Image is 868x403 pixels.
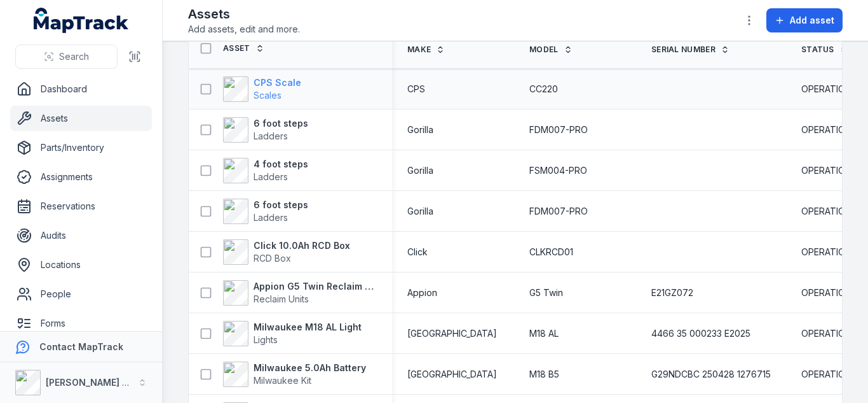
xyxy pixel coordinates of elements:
[407,246,428,258] span: Click
[223,117,308,143] a: 6 foot stepsLadders
[254,212,288,223] span: Ladders
[223,199,308,224] a: 6 foot stepsLadders
[15,45,118,69] button: Search
[407,368,497,381] span: [GEOGRAPHIC_DATA]
[10,106,152,131] a: Assets
[188,5,300,23] h2: Assets
[254,90,281,101] span: Scales
[801,246,862,258] span: OPERATIONAL
[10,311,152,336] a: Forms
[10,223,152,248] a: Audits
[59,50,89,63] span: Search
[254,199,308,211] strong: 6 foot steps
[651,327,750,340] span: 4466 35 000233 E2025
[529,45,573,55] a: Model
[651,368,771,381] span: G29NDCBC 250428 1276715
[801,164,862,177] span: OPERATIONAL
[529,327,559,340] span: M18 AL
[10,252,152,278] a: Locations
[254,131,288,141] span: Ladders
[223,321,362,346] a: Milwaukee M18 AL LightLights
[529,205,588,218] span: FDM007-PRO
[10,194,152,219] a: Reservations
[254,158,308,171] strong: 4 foot steps
[188,23,300,36] span: Add assets, edit and more.
[529,45,559,55] span: Model
[223,43,264,53] a: Asset
[39,341,123,352] strong: Contact MapTrack
[254,171,288,182] span: Ladders
[529,164,587,177] span: FSM004-PRO
[766,8,843,32] button: Add asset
[254,76,301,89] strong: CPS Scale
[529,246,573,258] span: CLKRCD01
[254,375,311,386] span: Milwaukee Kit
[529,286,563,299] span: G5 Twin
[10,135,152,160] a: Parts/Inventory
[801,45,848,55] a: Status
[801,327,862,340] span: OPERATIONAL
[254,239,350,252] strong: Click 10.0Ah RCD Box
[10,281,152,307] a: People
[651,45,715,55] span: Serial Number
[254,321,362,334] strong: Milwaukee M18 AL Light
[223,239,350,265] a: Click 10.0Ah RCD BoxRCD Box
[254,117,308,130] strong: 6 foot steps
[34,8,129,33] a: MapTrack
[801,83,862,95] span: OPERATIONAL
[651,45,729,55] a: Serial Number
[407,286,437,299] span: Appion
[10,76,152,102] a: Dashboard
[254,293,309,304] span: Reclaim Units
[407,45,445,55] a: Make
[407,124,433,136] span: Gorilla
[801,368,862,381] span: OPERATIONAL
[254,253,291,264] span: RCD Box
[790,14,834,27] span: Add asset
[407,205,433,218] span: Gorilla
[801,45,834,55] span: Status
[801,124,862,136] span: OPERATIONAL
[223,158,308,183] a: 4 foot stepsLadders
[223,76,301,102] a: CPS ScaleScales
[407,83,425,95] span: CPS
[10,164,152,190] a: Assignments
[529,83,558,95] span: CC220
[407,164,433,177] span: Gorilla
[223,362,366,387] a: Milwaukee 5.0Ah BatteryMilwaukee Kit
[801,286,862,299] span: OPERATIONAL
[223,43,250,53] span: Asset
[254,362,366,374] strong: Milwaukee 5.0Ah Battery
[223,280,377,306] a: Appion G5 Twin Reclaim UnitReclaim Units
[529,124,588,136] span: FDM007-PRO
[801,205,862,218] span: OPERATIONAL
[407,45,431,55] span: Make
[46,377,134,388] strong: [PERSON_NAME] Air
[254,334,278,345] span: Lights
[254,280,377,293] strong: Appion G5 Twin Reclaim Unit
[407,327,497,340] span: [GEOGRAPHIC_DATA]
[529,368,559,381] span: M18 B5
[651,286,693,299] span: E21GZ072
